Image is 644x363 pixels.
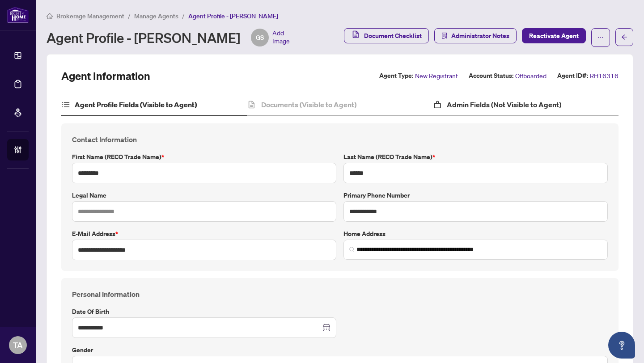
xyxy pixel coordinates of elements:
img: search_icon [349,247,355,252]
label: Date of Birth [72,307,336,317]
li: / [128,11,131,21]
span: Brokerage Management [56,12,124,20]
span: GS [256,33,264,42]
span: RH16316 [590,71,619,81]
label: Primary Phone Number [343,190,608,200]
span: Document Checklist [364,29,422,43]
span: home [47,13,53,19]
span: Administrator Notes [451,29,509,43]
span: Reactivate Agent [529,29,579,43]
span: Manage Agents [134,12,178,20]
label: Agent ID#: [557,71,588,81]
h4: Documents (Visible to Agent) [261,99,356,110]
label: Account Status: [469,71,513,81]
h4: Agent Profile Fields (Visible to Agent) [75,99,197,110]
label: Gender [72,345,608,355]
button: Reactivate Agent [522,28,586,43]
button: Open asap [608,332,635,359]
label: E-mail Address [72,229,336,239]
li: / [182,11,185,21]
h2: Agent Information [61,69,150,83]
span: Add Image [272,29,290,46]
div: Agent Profile - [PERSON_NAME] [47,29,290,46]
img: logo [7,7,29,23]
span: solution [441,33,448,39]
button: Document Checklist [344,28,429,43]
h4: Contact Information [72,134,608,145]
label: Home Address [343,229,608,239]
span: ellipsis [597,34,604,41]
span: arrow-left [621,34,627,40]
label: First Name (RECO Trade Name) [72,152,336,162]
label: Agent Type: [379,71,413,81]
span: Agent Profile - [PERSON_NAME] [188,12,278,20]
h4: Personal Information [72,289,608,300]
h4: Admin Fields (Not Visible to Agent) [447,99,561,110]
label: Last Name (RECO Trade Name) [343,152,608,162]
span: Offboarded [515,71,547,81]
span: TA [13,339,23,351]
span: New Registrant [415,71,458,81]
label: Legal Name [72,190,336,200]
button: Administrator Notes [434,28,517,43]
